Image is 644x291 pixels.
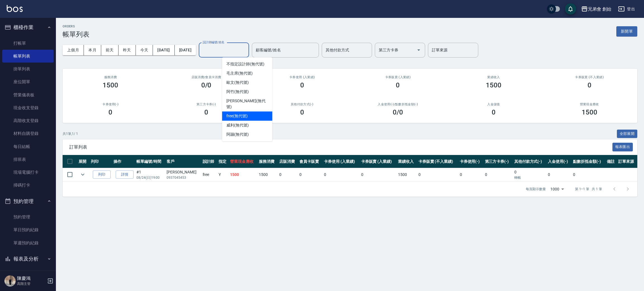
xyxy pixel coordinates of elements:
th: 客戶 [165,155,201,168]
h3: 0 [204,108,208,116]
th: 點數折抵金額(-) [572,155,605,168]
button: 櫃檯作業 [2,20,54,35]
button: save [565,3,576,15]
button: 報表及分析 [2,252,54,266]
button: 預約管理 [2,194,54,209]
h3: 0 [108,108,112,116]
p: 高階主管 [17,281,46,286]
td: 0 [417,168,458,181]
span: [PERSON_NAME] (無代號) [226,98,268,110]
a: 帳單列表 [2,50,54,63]
td: 0 [572,168,605,181]
span: 歐文 (無代號) [226,80,249,85]
th: 服務消費 [257,155,278,168]
button: 上個月 [63,45,84,55]
a: 高階收支登錄 [2,114,54,127]
h2: 卡券使用(-) [69,102,152,106]
td: #1 [135,168,165,181]
h3: 0 /0 [393,108,403,116]
p: 轉帳 [514,175,545,180]
h2: 入金儲值 [453,102,535,106]
span: 威利 (無代號) [226,122,249,128]
th: 卡券使用(-) [458,155,484,168]
span: 阿竹 (無代號) [226,89,249,95]
th: 設計師 [201,155,217,168]
th: 店販消費 [278,155,298,168]
th: 卡券使用 (入業績) [323,155,360,168]
a: 單日預約紀錄 [2,223,54,236]
p: 08/24 (日) 19:00 [136,175,164,180]
a: 詳情 [116,170,134,179]
h5: 陳慶鴻 [17,276,46,281]
p: 共 1 筆, 1 / 1 [63,131,78,136]
div: 1000 [548,182,566,197]
label: 設計師編號/姓名 [203,40,224,44]
td: 0 [298,168,323,181]
a: 預約管理 [2,211,54,223]
button: 客戶管理 [2,266,54,280]
h3: 1500 [486,81,501,89]
th: 會員卡販賣 [298,155,323,168]
th: 訂單來源 [617,155,637,168]
h2: 店販消費 /會員卡消費 [165,75,248,79]
a: 每日結帳 [2,140,54,153]
td: 0 [513,168,547,181]
h3: 0 [300,108,304,116]
h3: 0 [300,81,304,89]
div: 兄弟會 創始 [588,6,611,13]
h3: 1500 [103,81,118,89]
button: 報表匯出 [612,143,633,151]
td: Y [217,168,229,181]
button: 昨天 [119,45,136,55]
th: 展開 [77,155,89,168]
td: 0 [484,168,513,181]
span: 毛主席 (無代號) [226,70,253,76]
img: Logo [7,5,23,12]
th: 卡券販賣 (不入業績) [417,155,458,168]
button: 今天 [136,45,153,55]
th: 帳單編號/時間 [135,155,165,168]
h2: 入金使用(-) /點數折抵金額(-) [357,102,439,106]
td: 0 [323,168,360,181]
th: 業績收入 [397,155,417,168]
button: 前天 [101,45,119,55]
h2: 卡券販賣 (入業績) [357,75,439,79]
a: 報表匯出 [612,144,633,149]
h3: 0/0 [201,81,212,89]
img: Person [4,275,16,287]
a: 打帳單 [2,37,54,50]
th: 列印 [89,155,112,168]
td: 0 [360,168,397,181]
td: 1500 [257,168,278,181]
button: 兄弟會 創始 [579,3,614,15]
td: 1500 [229,168,257,181]
a: 營業儀表板 [2,89,54,101]
th: 操作 [112,155,135,168]
button: [DATE] [175,45,196,55]
button: 登出 [616,4,637,14]
p: 0937045453 [167,175,200,180]
a: 單週預約紀錄 [2,237,54,249]
a: 現場電腦打卡 [2,166,54,179]
th: 卡券販賣 (入業績) [360,155,397,168]
h2: 業績收入 [453,75,535,79]
span: 不指定設計師 (無代號) [226,61,264,67]
a: 現金收支登錄 [2,101,54,114]
a: 座位開單 [2,75,54,88]
h2: 營業現金應收 [548,102,631,106]
div: [PERSON_NAME] [167,169,200,175]
button: 全部展開 [617,130,638,138]
h2: 其他付款方式(-) [261,102,343,106]
th: 備註 [605,155,617,168]
span: free (無代號) [226,113,248,119]
a: 材料自購登錄 [2,127,54,140]
td: 0 [458,168,484,181]
th: 第三方卡券(-) [484,155,513,168]
h2: 卡券販賣 (不入業績) [548,75,631,79]
h3: 0 [396,81,400,89]
td: free [201,168,217,181]
h3: 1500 [582,108,597,116]
h3: 帳單列表 [63,30,89,38]
span: 訂單列表 [69,144,612,150]
h2: 第三方卡券(-) [165,102,248,106]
